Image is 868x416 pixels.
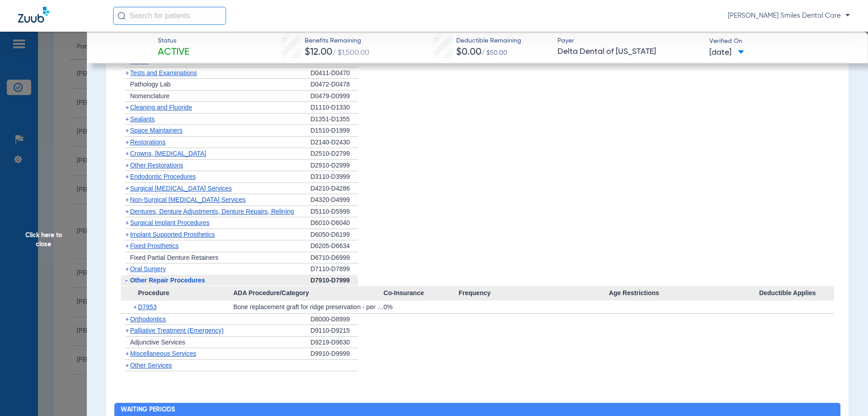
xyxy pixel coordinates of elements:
span: / $50.00 [481,50,507,56]
div: D7110-D7899 [311,263,358,275]
span: Benefits Remaining [305,36,369,46]
div: D2510-D2799 [311,148,358,160]
span: Sealants [130,115,155,123]
span: Miscellaneous Services [130,350,196,357]
span: + [125,185,129,192]
span: + [125,150,129,157]
div: D2140-D2430 [311,137,358,148]
div: D9910-D9999 [311,348,358,360]
div: D0411-D0470 [311,67,358,79]
span: + [125,231,129,238]
span: Non-Surgical [MEDICAL_DATA] Services [130,196,245,203]
div: D4210-D4286 [311,183,358,195]
div: D3110-D3999 [311,171,358,183]
img: Search Icon [118,12,126,20]
input: Search for patients [113,7,226,25]
span: + [125,265,129,273]
span: + [125,327,129,334]
div: D8000-D8999 [311,314,358,325]
span: Deductible Applies [759,286,834,301]
span: Tests and Examinations [130,69,197,77]
span: Fixed Prosthetics [130,242,179,249]
span: Other Restorations [130,162,184,169]
div: Bone replacement graft for ridge preservation - per site [233,301,383,313]
div: D6050-D6199 [311,229,358,241]
span: [DATE] [709,47,744,58]
span: Other Repair Procedures [130,277,205,284]
span: + [125,139,129,146]
span: Payer [557,36,702,46]
span: X-rays [130,57,148,65]
div: D2910-D2999 [311,160,358,172]
span: + [125,350,129,357]
span: Crowns, [MEDICAL_DATA] [130,150,206,157]
img: Zuub Logo [18,7,49,23]
span: Other Services [130,362,172,369]
span: Palliative Treatment (Emergency) [130,327,224,334]
div: D9219-D9630 [311,337,358,349]
div: D6710-D6999 [311,252,358,264]
span: $0.00 [456,48,481,57]
span: / $1,500.00 [332,49,369,57]
div: D0479-D0999 [311,91,358,102]
span: Age Restrictions [609,286,759,301]
span: Deductible Remaining [456,36,521,46]
span: + [125,362,129,369]
span: + [125,316,129,323]
span: Verified On [709,37,854,46]
span: Dentures, Denture Adjustments, Denture Repairs, Relining [130,208,294,215]
span: Active [158,46,189,59]
span: Space Maintainers [130,127,183,134]
div: D4320-D4999 [311,194,358,206]
span: Orthodontics [130,316,166,323]
span: + [125,173,129,180]
span: Surgical Implant Procedures [130,219,210,226]
span: Pathology Lab [130,81,171,88]
span: + [125,242,129,249]
span: Co-Insurance [383,286,458,301]
span: Delta Dental of [US_STATE] [557,46,702,57]
span: + [125,115,129,123]
span: D7953 [138,303,156,311]
span: + [133,301,138,313]
span: Oral Surgery [130,265,166,273]
span: Endodontic Procedures [130,173,196,180]
div: D6010-D6040 [311,217,358,229]
span: Procedure [121,286,233,301]
div: D6205-D6634 [311,240,358,252]
span: Frequency [458,286,609,301]
span: + [125,127,129,134]
span: + [125,208,129,215]
span: + [125,196,129,203]
span: ADA Procedure/Category [233,286,383,301]
div: D5110-D5999 [311,206,358,218]
span: Status [158,36,189,46]
span: + [125,162,129,169]
span: Implant Supported Prosthetics [130,231,215,238]
span: + [125,104,129,111]
div: D7910-D7999 [311,275,358,287]
span: [PERSON_NAME] Smiles Dental Care [728,11,850,20]
span: + [125,219,129,226]
span: Restorations [130,139,166,146]
span: Surgical [MEDICAL_DATA] Services [130,185,232,192]
div: D1510-D1999 [311,125,358,137]
span: Nomenclature [130,92,170,100]
span: - [125,277,127,284]
iframe: Chat Widget [823,373,868,416]
span: Adjunctive Services [130,339,185,346]
div: 0% [383,301,458,313]
div: D1351-D1355 [311,114,358,125]
span: + [125,69,129,77]
span: Cleaning and Fluoride [130,104,192,111]
span: Fixed Partial Denture Retainers [130,254,218,261]
div: D1110-D1330 [311,102,358,114]
div: D9110-D9215 [311,325,358,337]
div: D0472-D0478 [311,79,358,91]
span: $12.00 [305,48,332,57]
